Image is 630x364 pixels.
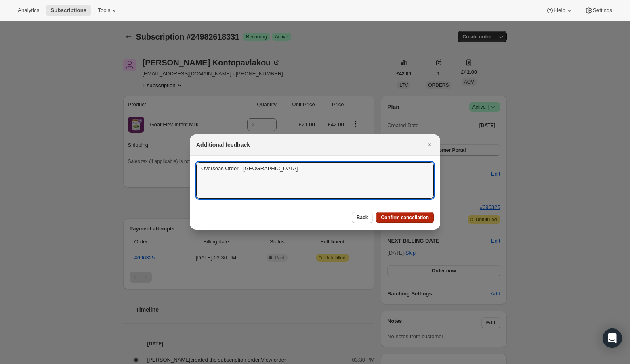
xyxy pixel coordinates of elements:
[424,139,435,151] button: Close
[196,141,250,149] h2: Additional feedback
[196,162,434,199] textarea: Overseas Order - [GEOGRAPHIC_DATA]
[18,7,39,14] span: Analytics
[93,5,123,16] button: Tools
[357,214,368,221] span: Back
[98,7,110,14] span: Tools
[593,7,612,14] span: Settings
[50,7,86,14] span: Subscriptions
[381,214,429,221] span: Confirm cancellation
[46,5,91,16] button: Subscriptions
[554,7,565,14] span: Help
[541,5,578,16] button: Help
[580,5,617,16] button: Settings
[13,5,44,16] button: Analytics
[352,212,373,223] button: Back
[603,328,622,348] div: Open Intercom Messenger
[376,212,434,223] button: Confirm cancellation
